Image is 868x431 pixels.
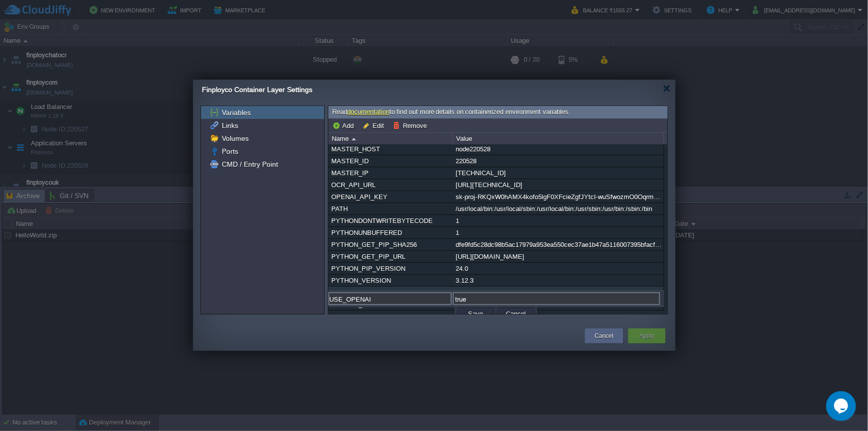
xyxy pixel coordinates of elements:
div: sk-proj-RKQxW0hAMX4kofo5lgF0XFcieZgfJYtcI-wuSfwozmO0OqrmJ0b-mcWjYGrAVMRrNz6Ck9mDdqT3BlbkFJYG6cLMc... [453,191,663,203]
a: Volumes [220,134,250,143]
button: Add [332,121,357,130]
div: PYTHONDONTWRITEBYTECODE [329,215,452,226]
div: MASTER_ID [329,155,452,167]
div: node220528 [453,143,663,155]
button: Cancel [503,309,529,318]
span: Finployco Container Layer Settings [202,86,312,94]
div: OPENAI_API_KEY [329,191,452,203]
div: 24.0 [453,263,663,274]
div: PYTHON_GET_PIP_SHA256 [329,239,452,250]
a: CMD / Entry Point [220,160,280,169]
div: OCR_API_URL [329,179,452,191]
div: PYTHON_VERSION [329,275,452,286]
button: Edit [363,121,387,130]
div: dfe9fd5c28dc98b5ac17979a953ea550cec37ae1b47a5116007395bfacff2ab9 [453,239,663,250]
div: Read to find out more details on containerized environment variables. [328,106,668,118]
button: Cancel [595,331,613,341]
div: [TECHNICAL_ID] [453,167,663,179]
a: Ports [220,147,240,156]
div: 220528 [453,155,663,167]
button: Remove [393,121,430,130]
div: PATH [329,203,452,215]
div: /usr/local/bin:/usr/local/sbin:/usr/local/bin:/usr/sbin:/usr/bin:/sbin:/bin [453,203,663,215]
div: USE_OPENAI [329,287,452,298]
div: 3.12.3 [453,275,663,286]
a: Links [220,121,240,130]
div: Name [329,133,453,144]
div: PYTHONUNBUFFERED [329,227,452,238]
iframe: chat widget [826,391,858,421]
div: 1 [453,227,663,238]
div: [URL][TECHNICAL_ID] [453,179,663,191]
div: 1 [453,215,663,226]
div: Value [454,133,664,144]
div: MASTER_IP [329,167,452,179]
div: PYTHON_PIP_VERSION [329,263,452,274]
button: Apply [639,331,654,341]
div: PYTHON_GET_PIP_URL [329,251,452,262]
div: true [453,287,663,298]
button: Save [466,309,486,318]
div: [URL][DOMAIN_NAME] [453,251,663,262]
a: Variables [220,108,252,117]
a: documentation [347,108,389,115]
div: MASTER_HOST [329,143,452,155]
